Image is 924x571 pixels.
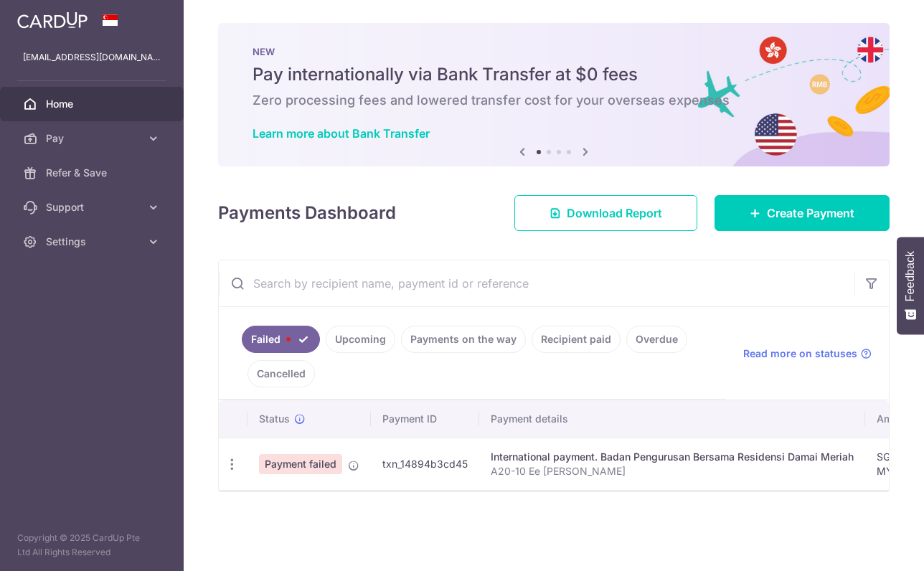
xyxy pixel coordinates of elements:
[46,235,141,249] span: Settings
[491,464,854,478] p: A20-10 Ee [PERSON_NAME]
[46,200,141,214] span: Support
[259,454,342,474] span: Payment failed
[219,260,854,306] input: Search by recipient name, payment id or reference
[46,97,141,111] span: Home
[242,326,320,353] a: Failed
[743,346,857,361] span: Read more on statuses
[877,412,913,426] span: Amount
[626,326,687,353] a: Overdue
[479,400,865,438] th: Payment details
[46,131,141,146] span: Pay
[532,326,621,353] a: Recipient paid
[743,346,872,361] a: Read more on statuses
[218,200,396,226] h4: Payments Dashboard
[514,195,697,231] a: Download Report
[253,46,855,57] p: NEW
[715,195,890,231] a: Create Payment
[247,360,315,387] a: Cancelled
[491,450,854,464] div: International payment. Badan Pengurusan Bersama Residensi Damai Meriah
[904,251,917,301] span: Feedback
[259,412,290,426] span: Status
[23,50,161,65] p: [EMAIL_ADDRESS][DOMAIN_NAME]
[767,204,854,222] span: Create Payment
[401,326,526,353] a: Payments on the way
[897,237,924,334] button: Feedback - Show survey
[46,166,141,180] span: Refer & Save
[326,326,395,353] a: Upcoming
[567,204,662,222] span: Download Report
[371,438,479,490] td: txn_14894b3cd45
[253,92,855,109] h6: Zero processing fees and lowered transfer cost for your overseas expenses
[253,63,855,86] h5: Pay internationally via Bank Transfer at $0 fees
[253,126,430,141] a: Learn more about Bank Transfer
[371,400,479,438] th: Payment ID
[218,23,890,166] img: Bank transfer banner
[17,11,88,29] img: CardUp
